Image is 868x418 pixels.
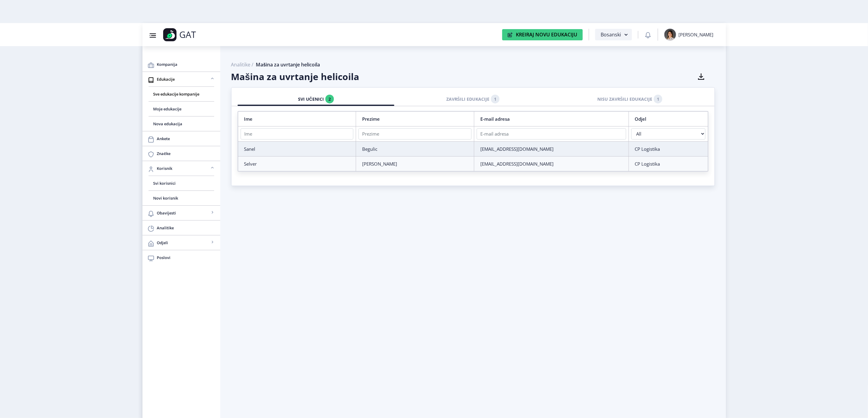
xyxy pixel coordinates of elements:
div: ZAVRŠILI EDUKACIJE [399,93,547,106]
span: Značke [157,150,215,157]
div: [PERSON_NAME] [679,32,714,38]
div: NISU ZAVRŠILI EDUKACIJE [556,93,704,106]
a: Ankete [142,131,220,146]
span: Novi korisnik [153,194,209,202]
a: Moje edukacije [149,102,214,116]
a: Odjeli [142,235,220,250]
div: [EMAIL_ADDRESS][DOMAIN_NAME] [480,161,623,167]
div: [PERSON_NAME] [362,161,468,167]
span: Mašina za uvrtanje helicoila [256,62,320,68]
a: Kompanija [142,57,220,72]
button: Bosanski [595,29,632,40]
a: Sve edukacije kompanije [149,87,214,101]
button: Kreiraj Novu Edukaciju [502,29,583,40]
img: create-new-education-icon.svg [508,32,513,37]
span: Kompanija [157,61,215,68]
a: Edukacije [142,72,220,86]
span: Odjeli [157,239,209,246]
span: Obavijesti [157,209,209,217]
a: Analitike [142,221,220,235]
div: Selver [244,161,350,167]
span: Poslovi [157,254,215,261]
nb-icon: Preuzmite kao CSV [697,71,706,80]
a: Odjel [635,116,647,122]
a: 1 [491,95,499,103]
div: CP Logistika [635,161,702,167]
a: Ime [244,116,253,122]
span: Nova edukacija [153,120,209,127]
span: Korisnik [157,165,209,172]
a: Prezime [362,116,380,122]
input: E-mail adresa [477,128,626,140]
div: SVI UČENICI [242,93,390,106]
span: Ankete [157,135,215,142]
div: CP Logistika [635,146,702,152]
span: Moje edukacije [153,105,209,113]
p: GAT [180,32,196,38]
a: 2 [325,95,334,103]
div: Begulic [362,146,468,152]
span: Mašina za uvrtanje helicoila [231,68,359,83]
a: 1 [654,95,662,103]
div: Sanel [244,146,350,152]
input: Ime [241,128,354,140]
span: Analitike / [231,62,254,68]
a: Nova edukacija [149,116,214,131]
a: Poslovi [142,250,220,265]
span: Edukacije [157,76,209,83]
span: Analitike [157,224,215,231]
a: Novi korisnik [149,191,214,205]
span: Svi korisnici [153,180,209,187]
span: Sve edukacije kompanije [153,90,209,98]
div: [EMAIL_ADDRESS][DOMAIN_NAME] [480,146,623,152]
input: Prezime [359,128,472,140]
a: Korisnik [142,161,220,176]
a: GAT [163,28,235,41]
a: Obavijesti [142,206,220,220]
a: Svi korisnici [149,176,214,190]
a: E-mail adresa [480,116,510,122]
a: Značke [142,146,220,161]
